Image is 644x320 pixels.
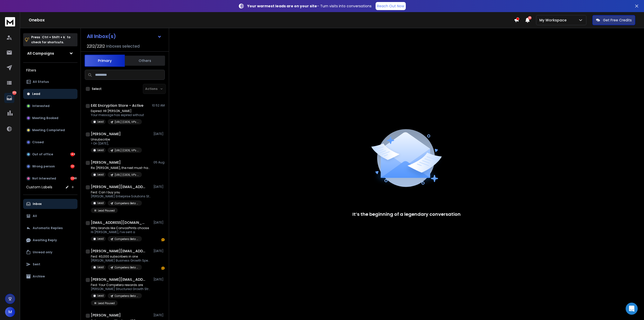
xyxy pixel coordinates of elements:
[91,230,149,234] p: Hi [PERSON_NAME], I’ve sent a
[32,128,65,132] p: Meeting Completed
[70,152,74,156] div: 143
[91,255,151,259] p: Fwd: 40,000 subscribers in one
[153,277,165,281] p: [DATE]
[23,67,77,74] h3: Filters
[91,160,121,165] h1: [PERSON_NAME]
[32,164,55,168] p: Wrong person
[97,237,104,241] p: Lead
[23,48,77,58] button: All Campaigns
[115,294,139,298] p: Competera Beta (Marketing Directors)
[97,173,104,176] p: Lead
[91,109,144,113] p: Expired: HII [PERSON_NAME]
[33,250,52,254] p: Unread only
[23,223,77,233] button: Automatic Replies
[98,301,115,305] p: Lead Paused
[23,211,77,221] button: All
[376,2,406,10] a: Reach Out Now
[33,80,49,84] p: All Status
[91,220,146,225] h1: [EMAIL_ADDRESS][DOMAIN_NAME]
[23,199,77,209] button: Inbox
[26,185,52,190] h3: Custom Labels
[91,184,146,189] h1: [PERSON_NAME][EMAIL_ADDRESS][DOMAIN_NAME]
[32,104,50,108] p: Interested
[32,116,58,120] p: Meeting Booked
[115,120,139,124] p: [URL] (CEOS, VP's [GEOGRAPHIC_DATA])
[23,137,77,147] button: Closed
[27,51,54,56] h1: All Campaigns
[539,18,569,23] p: My Workspace
[23,173,77,184] button: Not Interested1298
[115,237,139,241] p: Competera Beta (Marketing Directors)
[603,18,632,23] p: Get Free Credits
[115,266,139,269] p: Competera Beta (Marketing Directors)
[23,77,77,87] button: All Status
[97,294,104,298] p: Lead
[377,4,404,9] p: Reach Out Now
[153,249,165,253] p: [DATE]
[23,235,77,245] button: Awaiting Reply
[528,16,532,20] span: 50
[33,238,57,242] p: Awaiting Reply
[4,93,14,103] a: 1572
[115,201,139,205] p: Competera Beta (Marketing Directors)
[91,313,121,318] h1: [PERSON_NAME]
[152,103,165,108] p: 10:52 AM
[91,103,143,108] h1: E4E Encryption Store - Active
[97,148,104,152] p: Lead
[91,283,151,287] p: Fwd: Your Competera rewards are
[115,173,139,177] p: [URL] (CEOS, VP's [GEOGRAPHIC_DATA])
[153,185,165,189] p: [DATE]
[23,125,77,135] button: Meeting Completed
[91,141,142,146] p: > On [DATE],
[41,34,66,40] span: Ctrl + Shift + k
[91,259,151,263] p: [PERSON_NAME] Business Growth Specialist Success is
[23,101,77,111] button: Interested
[23,259,77,269] button: Sent
[23,89,77,99] button: Lead
[115,149,139,152] p: [URL] (CEOS, VP's [GEOGRAPHIC_DATA])
[23,271,77,281] button: Archive
[91,277,146,282] h1: [PERSON_NAME][EMAIL_ADDRESS][DOMAIN_NAME]
[153,221,165,225] p: [DATE]
[87,43,105,49] span: 2212 / 2212
[97,201,104,205] p: Lead
[106,43,140,49] h3: Inboxes selected
[91,190,151,194] p: Fwd: Can I buy you
[87,34,116,39] h1: All Inbox(s)
[626,303,638,315] div: Open Intercom Messenger
[91,226,149,230] p: Why brands like CanvasPrints choose
[33,274,45,278] p: Archive
[33,214,37,218] p: All
[32,152,53,156] p: Out of office
[32,176,56,181] p: Not Interested
[33,262,40,266] p: Sent
[85,55,125,67] button: Primary
[32,92,40,96] p: Lead
[91,166,151,170] p: Re: [PERSON_NAME], the next must-have
[70,176,74,181] div: 1298
[125,55,165,66] button: Others
[97,265,104,269] p: Lead
[247,4,372,9] p: – Turn visits into conversations
[153,160,165,164] p: 05 Aug
[153,313,165,317] p: [DATE]
[5,307,15,317] button: M
[91,287,151,291] p: [PERSON_NAME] Structured Growth Strategist Success is
[98,209,115,212] p: Lead Paused
[12,91,16,95] p: 1572
[23,113,77,123] button: Meeting Booked
[5,17,15,26] img: logo
[97,120,104,124] p: Lead
[153,132,165,136] p: [DATE]
[592,15,635,25] button: Get Free Credits
[92,87,102,91] label: Select
[91,137,142,141] p: Unsubscribe
[29,17,514,23] h1: Onebox
[352,211,461,218] p: It’s the beginning of a legendary conversation
[91,194,151,198] p: [PERSON_NAME] Enterprise Solutions Strategist Great things
[23,247,77,257] button: Unread only
[23,161,77,171] button: Wrong person131
[247,4,317,9] strong: Your warmest leads are on your site
[32,140,44,144] p: Closed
